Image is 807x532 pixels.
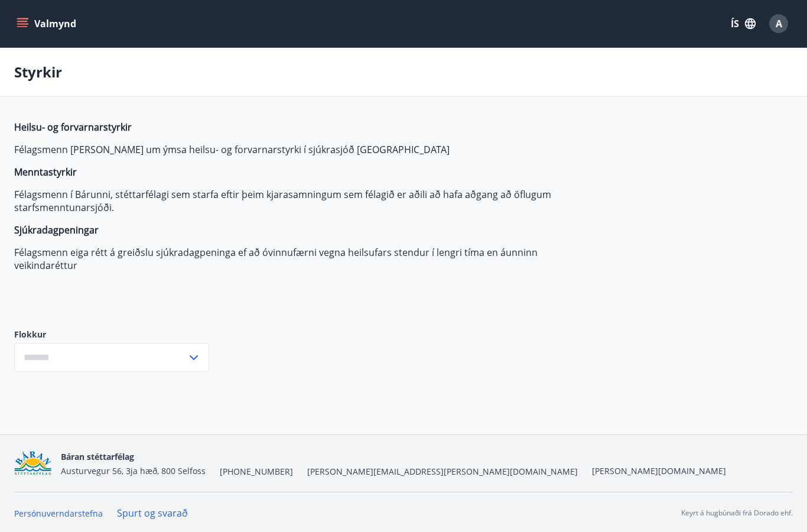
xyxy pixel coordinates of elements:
img: Bz2lGXKH3FXEIQKvoQ8VL0Fr0uCiWgfgA3I6fSs8.png [14,451,51,476]
button: ÍS [724,13,762,34]
strong: Heilsu- og forvarnarstyrkir [14,121,132,134]
button: menu [14,13,81,34]
p: Félagsmenn í Bárunni, stéttarfélagi sem starfa eftir þeim kjarasamningum sem félagið er aðili að ... [14,188,572,214]
span: [PHONE_NUMBER] [220,466,293,478]
a: Spurt og svarað [117,507,188,520]
span: A [776,17,782,30]
span: [PERSON_NAME][EMAIL_ADDRESS][PERSON_NAME][DOMAIN_NAME] [307,466,578,478]
p: Félagsmenn [PERSON_NAME] um ýmsa heilsu- og forvarnarstyrki í sjúkrasjóð [GEOGRAPHIC_DATA] [14,143,572,156]
strong: Sjúkradagpeningar [14,223,99,236]
a: Persónuverndarstefna [14,508,103,519]
button: A [764,9,793,38]
strong: Menntastyrkir [14,166,77,179]
span: Báran stéttarfélag [61,451,134,462]
a: [PERSON_NAME][DOMAIN_NAME] [592,465,726,476]
p: Styrkir [14,62,62,82]
label: Flokkur [14,329,209,340]
p: Félagsmenn eiga rétt á greiðslu sjúkradagpeninga ef að óvinnufærni vegna heilsufars stendur í len... [14,246,572,272]
p: Keyrt á hugbúnaði frá Dorado ehf. [681,508,793,518]
span: Austurvegur 56, 3ja hæð, 800 Selfoss [61,465,206,476]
